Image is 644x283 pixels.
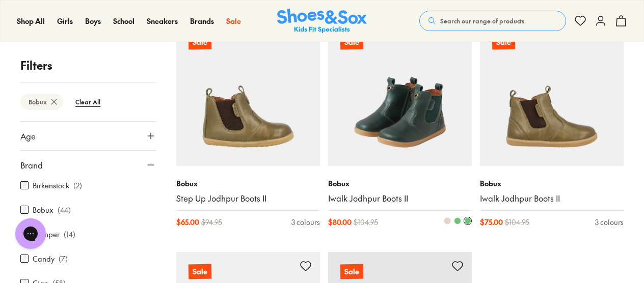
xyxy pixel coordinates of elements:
a: Iwalk Jodhpur Boots II [328,193,472,204]
a: School [113,16,135,26]
p: ( 14 ) [64,229,75,240]
span: $ 80.00 [328,217,352,228]
span: Sneakers [147,16,178,26]
p: Sale [340,264,363,279]
a: Sale [176,22,320,166]
span: Brand [20,159,43,171]
span: $ 104.95 [354,217,378,228]
btn: Clear All [67,93,109,111]
label: Candy [33,253,55,264]
span: Age [20,130,36,142]
a: Shoes & Sox [277,9,367,34]
span: Shop All [17,16,45,26]
button: Brand [20,151,156,179]
span: Sale [226,16,241,26]
span: Boys [85,16,101,26]
button: Age [20,122,156,150]
a: Brands [190,16,214,26]
p: ( 44 ) [58,205,71,215]
p: Bobux [328,178,472,189]
span: Brands [190,16,214,26]
a: Sale [226,16,241,26]
button: Search our range of products [419,11,566,31]
div: 3 colours [291,217,320,228]
p: ( 7 ) [59,253,68,264]
span: $ 104.95 [505,217,529,228]
p: Bobux [176,178,320,189]
a: Boys [85,16,101,26]
p: Sale [189,35,211,50]
a: Step Up Jodhpur Boots II [176,193,320,204]
span: Girls [57,16,73,26]
span: School [113,16,135,26]
a: Sneakers [147,16,178,26]
span: $ 65.00 [176,217,199,228]
p: Sale [340,34,364,50]
btn: Bobux [20,94,63,110]
a: Sale [480,22,624,166]
a: Iwalk Jodhpur Boots II [480,193,624,204]
p: ( 2 ) [73,180,82,191]
span: Search our range of products [440,16,524,25]
span: $ 94.95 [201,217,222,228]
span: $ 75.00 [480,217,503,228]
div: 3 colours [595,217,624,228]
a: Sale [328,22,472,166]
a: Shop All [17,16,45,26]
img: SNS_Logo_Responsive.svg [277,9,367,34]
p: Sale [492,35,515,50]
label: Birkenstock [33,180,69,191]
p: Sale [189,264,211,279]
p: Filters [20,57,156,74]
p: Bobux [480,178,624,189]
a: Girls [57,16,73,26]
label: Bobux [33,205,53,215]
iframe: Gorgias live chat messenger [10,215,51,252]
